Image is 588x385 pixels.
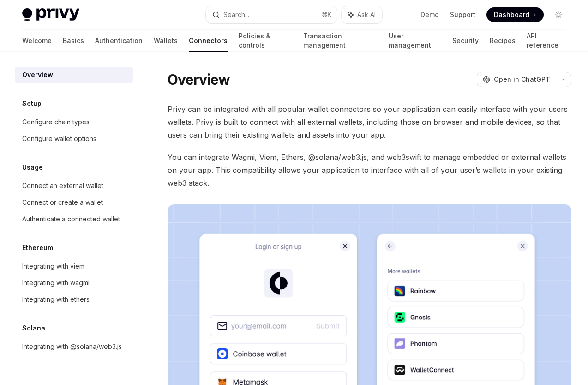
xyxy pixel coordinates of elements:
[223,9,249,20] div: Search...
[22,261,84,272] div: Integrating with viem
[15,114,133,130] a: Configure chain types
[450,10,475,19] a: Support
[551,7,566,22] button: Toggle dark mode
[22,180,103,191] div: Connect an external wallet
[63,30,84,52] a: Basics
[22,116,90,128] div: Configure chain types
[322,11,331,18] span: ⌘ K
[168,151,571,189] span: You can integrate Wagmi, Viem, Ethers, @solana/web3.js, and web3swift to manage embedded or exter...
[22,323,45,334] h5: Solana
[15,130,133,147] a: Configure wallet options
[22,214,120,225] div: Authenticate a connected wallet
[22,197,103,208] div: Connect or create a wallet
[22,341,122,352] div: Integrating with @solana/web3.js
[15,211,133,227] a: Authenticate a connected wallet
[494,10,529,19] span: Dashboard
[22,30,52,52] a: Welcome
[22,133,96,144] div: Configure wallet options
[494,75,550,84] span: Open in ChatGPT
[15,258,133,275] a: Integrating with viem
[420,10,439,19] a: Demo
[527,30,566,52] a: API reference
[452,30,479,52] a: Security
[206,6,337,23] button: Search...⌘K
[189,30,228,52] a: Connectors
[22,277,90,288] div: Integrating with wagmi
[303,30,378,52] a: Transaction management
[22,8,79,21] img: light logo
[22,162,43,173] h5: Usage
[154,30,178,52] a: Wallets
[22,69,53,80] div: Overview
[15,338,133,355] a: Integrating with @solana/web3.js
[490,30,516,52] a: Recipes
[342,6,382,23] button: Ask AI
[486,7,544,22] a: Dashboard
[95,30,143,52] a: Authentication
[15,194,133,211] a: Connect or create a wallet
[15,275,133,291] a: Integrating with wagmi
[168,103,571,141] span: Privy can be integrated with all popular wallet connectors so your application can easily interfa...
[477,72,556,87] button: Open in ChatGPT
[239,30,292,52] a: Policies & controls
[15,177,133,194] a: Connect an external wallet
[15,67,133,83] a: Overview
[22,294,90,305] div: Integrating with ethers
[22,242,53,253] h5: Ethereum
[357,10,376,19] span: Ask AI
[22,98,42,109] h5: Setup
[168,71,230,88] h1: Overview
[15,291,133,308] a: Integrating with ethers
[389,30,441,52] a: User management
